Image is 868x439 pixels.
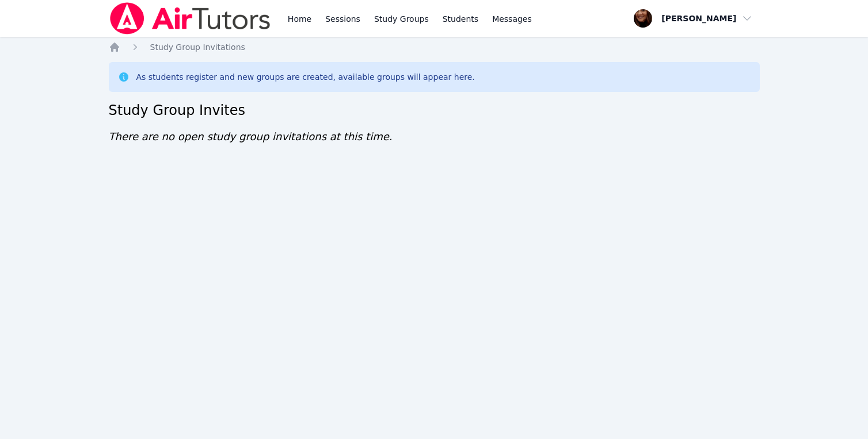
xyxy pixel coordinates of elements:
a: Study Group Invitations [150,41,245,53]
nav: Breadcrumb [109,41,760,53]
img: Air Tutors [109,2,272,34]
h2: Study Group Invites [109,101,760,120]
span: Messages [492,13,532,25]
span: There are no open study group invitations at this time. [109,130,393,143]
span: Study Group Invitations [150,43,245,52]
div: As students register and new groups are created, available groups will appear here. [136,71,475,83]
